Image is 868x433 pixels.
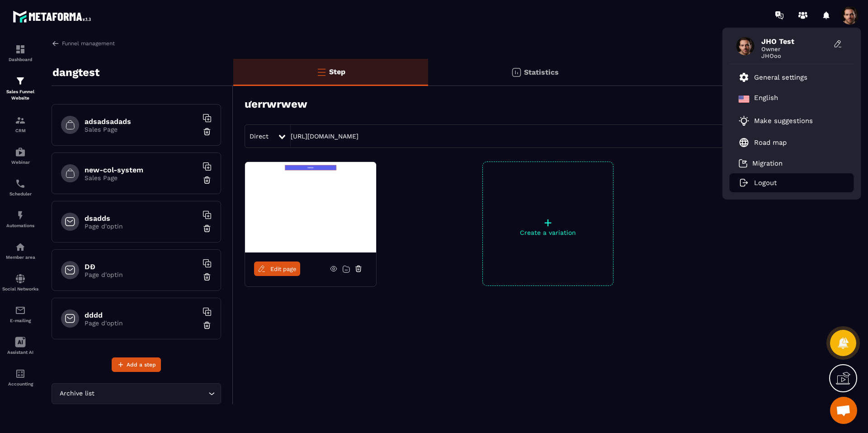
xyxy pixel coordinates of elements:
p: Statistics [524,68,559,76]
p: + [483,216,613,229]
div: Search for option [52,383,221,404]
p: Automations [2,223,38,228]
span: JHO Test [761,37,829,46]
img: trash [203,321,212,330]
p: Member area [2,255,38,260]
img: stats.20deebd0.svg [511,67,522,78]
p: Sales Page [85,174,198,181]
h6: dddd [85,311,198,319]
a: formationformationDashboard [2,37,38,69]
h6: adsadsadads [85,117,198,126]
p: CRM [2,128,38,133]
button: Add a step [112,357,161,372]
a: Road map [739,137,787,148]
img: formation [15,115,26,126]
img: email [15,305,26,316]
a: formationformationCRM [2,108,38,140]
a: emailemailE-mailing [2,298,38,330]
img: automations [15,242,26,252]
img: scheduler [15,178,26,189]
a: automationsautomationsAutomations [2,203,38,235]
p: Page d'optin [85,271,198,278]
img: trash [203,224,212,233]
p: Make suggestions [754,117,813,125]
a: accountantaccountantAccounting [2,362,38,393]
p: English [754,94,778,105]
img: arrow [52,39,60,48]
p: Create a variation [483,229,613,236]
p: Step [329,67,345,76]
h6: new-col-system [85,166,198,174]
img: automations [15,210,26,221]
a: automationsautomationsWebinar [2,140,38,171]
img: trash [203,272,212,281]
p: Sales Funnel Website [2,89,38,101]
p: Logout [754,179,777,187]
p: Accounting [2,381,38,386]
p: E-mailing [2,318,38,323]
p: Road map [754,138,787,147]
p: Scheduler [2,191,38,196]
span: Direct [250,133,269,140]
a: Make suggestions [739,115,834,126]
a: formationformationSales Funnel Website [2,69,38,108]
img: bars-o.4a397970.svg [316,67,327,77]
img: logo [13,8,94,25]
h6: dsadds [85,214,198,223]
img: image [245,162,376,252]
span: JHOoo [761,52,829,59]
input: Search for option [96,389,206,399]
p: General settings [754,73,807,81]
p: Dashboard [2,57,38,62]
p: Webinar [2,160,38,165]
a: General settings [739,72,807,83]
img: accountant [15,368,26,379]
img: trash [203,127,212,136]
a: Migration [739,159,783,168]
p: Page d'optin [85,319,198,327]
img: formation [15,44,26,55]
img: trash [203,176,212,185]
a: automationsautomationsMember area [2,235,38,266]
img: formation [15,76,26,86]
p: Sales Page [85,126,198,133]
span: Add a step [127,360,156,369]
span: Owner [761,46,829,52]
p: Page d'optin [85,223,198,230]
img: social-network [15,273,26,284]
a: Funnel management [52,39,115,48]
h6: DĐ [85,262,198,271]
p: dangtest [52,63,99,81]
p: Assistant AI [2,350,38,355]
a: Assistant AI [2,330,38,362]
h3: ưerrwrwew [245,98,307,110]
a: [URL][DOMAIN_NAME] [291,133,359,140]
span: Edit page [270,266,297,272]
span: Archive list [57,389,96,399]
img: automations [15,147,26,157]
div: Mở cuộc trò chuyện [830,397,857,424]
a: social-networksocial-networkSocial Networks [2,266,38,298]
a: Edit page [254,262,300,276]
p: Migration [752,159,783,167]
a: schedulerschedulerScheduler [2,171,38,203]
p: Social Networks [2,286,38,291]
